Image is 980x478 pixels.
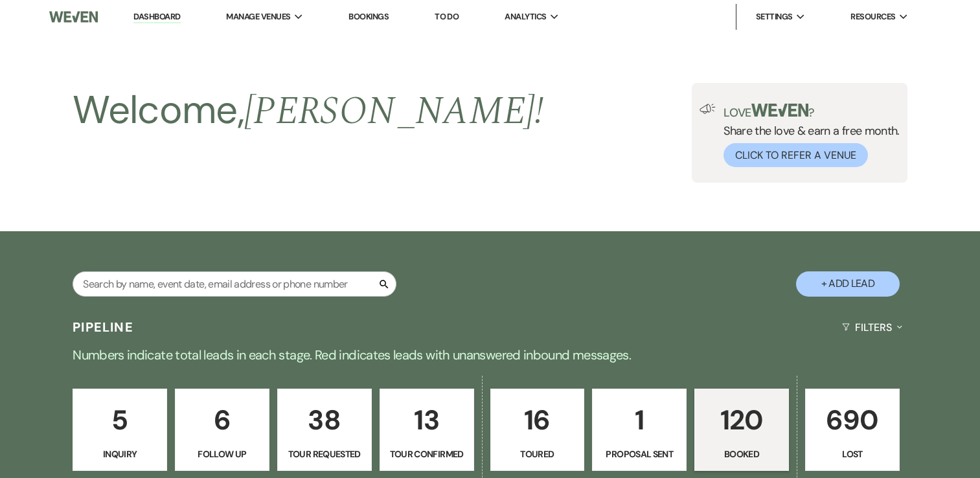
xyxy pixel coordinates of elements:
a: 1Proposal Sent [592,389,687,472]
p: Numbers indicate total leads in each stage. Red indicates leads with unanswered inbound messages. [24,345,957,365]
button: Click to Refer a Venue [724,143,868,167]
p: 120 [703,398,781,442]
p: 5 [81,398,159,442]
p: Tour Confirmed [388,447,466,461]
span: Manage Venues [226,10,290,23]
a: 690Lost [805,389,900,472]
p: 38 [286,398,363,442]
p: 1 [600,398,678,442]
p: 690 [814,398,891,442]
p: 16 [499,398,576,442]
h2: Welcome, [73,83,543,139]
p: 13 [388,398,466,442]
p: 6 [183,398,261,442]
p: Love ? [724,104,900,119]
input: Search by name, event date, email address or phone number [73,271,396,297]
a: Dashboard [133,11,180,23]
h3: Pipeline [73,318,133,336]
a: Bookings [348,11,389,22]
button: Filters [837,310,907,345]
img: loud-speaker-illustration.svg [700,104,716,114]
a: 120Booked [694,389,789,472]
a: 6Follow Up [175,389,269,472]
p: Inquiry [81,447,159,461]
div: Share the love & earn a free month. [716,104,900,167]
p: Toured [499,447,576,461]
a: 16Toured [490,389,585,472]
p: Proposal Sent [600,447,678,461]
p: Follow Up [183,447,261,461]
span: Settings [756,10,793,23]
a: 38Tour Requested [277,389,372,472]
span: Analytics [505,10,546,23]
a: 13Tour Confirmed [380,389,474,472]
p: Tour Requested [286,447,363,461]
span: Resources [850,10,895,23]
p: Booked [703,447,781,461]
img: Weven Logo [49,3,98,30]
a: To Do [435,11,459,22]
img: weven-logo-green.svg [751,104,809,117]
p: Lost [814,447,891,461]
a: 5Inquiry [73,389,167,472]
button: + Add Lead [796,271,900,297]
span: [PERSON_NAME] ! [244,82,543,141]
